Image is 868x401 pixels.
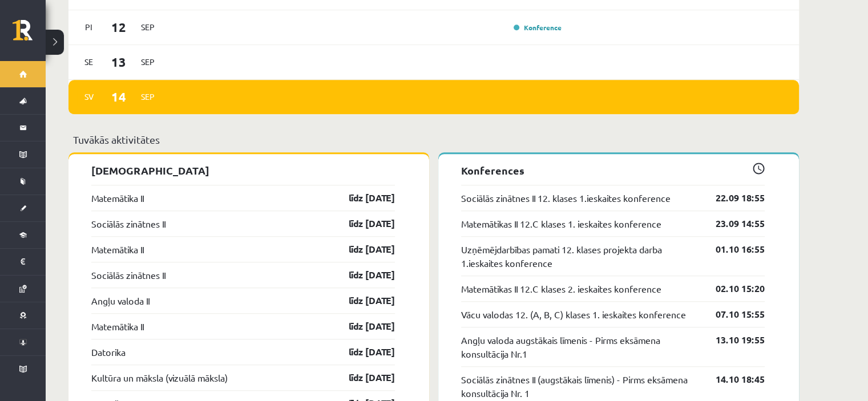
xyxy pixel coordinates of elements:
a: līdz [DATE] [329,345,395,359]
a: 23.09 14:55 [699,217,765,230]
p: Tuvākās aktivitātes [73,132,794,147]
a: Matemātikas II 12.C klases 2. ieskaites konference [461,282,661,295]
a: līdz [DATE] [329,319,395,333]
a: Sociālās zinātnes II [91,268,165,282]
span: Pi [77,18,101,36]
a: Matemātikas II 12.C klases 1. ieskaites konference [461,217,661,230]
a: Sociālās zinātnes II 12. klases 1.ieskaites konference [461,191,671,205]
a: 07.10 15:55 [699,307,765,321]
a: 13.10 19:55 [699,333,765,347]
a: līdz [DATE] [329,217,395,230]
a: Rīgas 1. Tālmācības vidusskola [13,20,46,48]
a: Matemātika II [91,242,144,256]
span: Sep [136,88,160,106]
span: 12 [101,18,136,37]
span: Sv [77,88,101,106]
p: Konferences [461,163,765,178]
a: Datorika [91,345,126,359]
a: līdz [DATE] [329,371,395,384]
span: 13 [101,52,136,71]
a: līdz [DATE] [329,268,395,282]
a: līdz [DATE] [329,242,395,256]
a: Matemātika II [91,319,144,333]
a: Angļu valoda augstākais līmenis - Pirms eksāmena konsultācija Nr.1 [461,333,699,361]
a: līdz [DATE] [329,294,395,307]
span: Sep [136,53,160,71]
a: līdz [DATE] [329,191,395,205]
a: Uzņēmējdarbības pamati 12. klases projekta darba 1.ieskaites konference [461,242,699,270]
a: 22.09 18:55 [699,191,765,205]
a: Matemātika II [91,191,144,205]
a: Sociālās zinātnes II [91,217,165,230]
a: Angļu valoda II [91,294,150,307]
a: 14.10 18:45 [699,372,765,386]
a: Kultūra un māksla (vizuālā māksla) [91,371,228,384]
span: Sep [136,18,160,36]
a: 01.10 16:55 [699,242,765,256]
span: 14 [101,87,136,106]
a: Konference [514,23,562,32]
a: Sociālās zinātnes II (augstākais līmenis) - Pirms eksāmena konsultācija Nr. 1 [461,372,699,400]
a: 02.10 15:20 [699,282,765,295]
a: Vācu valodas 12. (A, B, C) klases 1. ieskaites konference [461,307,686,321]
p: [DEMOGRAPHIC_DATA] [91,163,395,178]
span: Se [77,53,101,71]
